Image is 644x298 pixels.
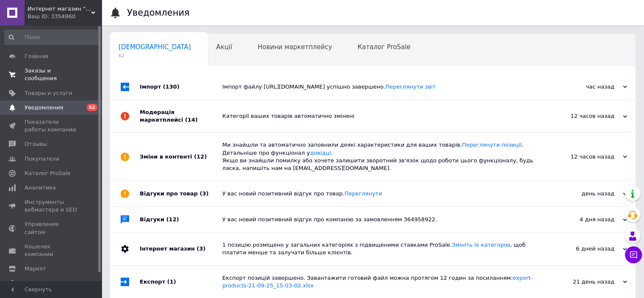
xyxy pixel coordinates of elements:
[25,53,48,60] span: Главная
[166,216,179,223] span: (12)
[25,243,78,258] span: Кошелек компании
[25,104,63,111] span: Уведомления
[28,5,91,13] span: Интернет магазин "Tutmag"
[87,104,97,111] span: 62
[25,155,59,163] span: Покупатели
[25,265,46,273] span: Маркет
[542,216,627,223] div: 4 дня назад
[542,190,627,198] div: день назад
[222,190,542,198] div: У вас новий позитивний відгук про товар.
[140,181,222,206] div: Відгуки про товар
[140,207,222,232] div: Відгуки
[196,245,205,252] span: (3)
[385,84,436,90] a: Переглянути звіт
[127,8,190,18] h1: Уведомления
[222,275,533,289] a: export-products-21-09-25_15-03-02.xlsx
[25,184,56,192] span: Аналитика
[452,242,510,248] a: Змініть їх категорію
[222,274,542,290] div: Експорт позицій завершено. Завантажити готовий файл можна протягом 12 годин за посиланням:
[542,83,627,91] div: час назад
[344,190,382,197] a: Переглянути
[222,241,542,256] div: 1 позицію розміщено у загальних категоріях з підвищеними ставками ProSale. , щоб платити менше та...
[167,279,176,285] span: (1)
[25,220,78,236] span: Управление сайтом
[119,43,191,51] span: [DEMOGRAPHIC_DATA]
[163,84,180,90] span: (130)
[25,198,78,214] span: Инструменты вебмастера и SEO
[28,13,102,20] div: Ваш ID: 3354960
[25,89,72,97] span: Товары и услуги
[25,140,47,148] span: Отзывы
[140,74,222,100] div: Імпорт
[185,117,198,123] span: (14)
[222,112,542,120] div: Категорії ваших товарів автоматично змінені
[25,279,55,287] span: Настройки
[25,170,70,177] span: Каталог ProSale
[119,53,191,59] span: 62
[310,150,331,156] a: довідці
[462,142,522,148] a: Переглянути позиції
[542,278,627,286] div: 21 день назад
[216,43,232,51] span: Акції
[542,245,627,253] div: 6 дней назад
[140,133,222,181] div: Зміни в контенті
[25,118,78,134] span: Показатели работы компании
[140,100,222,132] div: Модерація маркетплейсі
[4,30,100,45] input: Поиск
[25,67,78,82] span: Заказы и сообщения
[222,141,542,172] div: Ми знайшли та автоматично заповнили деякі характеристики для ваших товарів. . Детальніше про функ...
[194,153,207,160] span: (12)
[222,216,542,223] div: У вас новий позитивний відгук про компанію за замовленням 364958922.
[257,43,332,51] span: Новини маркетплейсу
[140,233,222,265] div: Інтернет магазин
[625,246,642,263] button: Чат с покупателем
[542,112,627,120] div: 12 часов назад
[542,153,627,161] div: 12 часов назад
[140,266,222,298] div: Експорт
[357,43,410,51] span: Каталог ProSale
[200,190,209,197] span: (3)
[222,83,542,91] div: Імпорт файлу [URL][DOMAIN_NAME] успішно завершено.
